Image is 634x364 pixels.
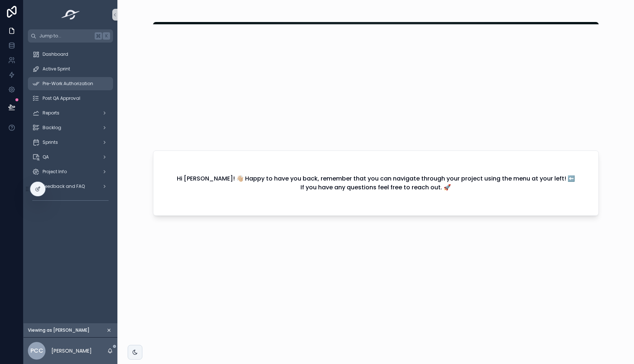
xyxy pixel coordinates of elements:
img: App logo [59,9,82,21]
span: Project Info [43,169,67,175]
span: Post QA Approval [43,95,80,101]
span: Pre-Work Authorization [43,81,93,87]
a: Active Sprint [28,62,113,76]
span: PCC [30,346,43,355]
a: Reports [28,106,113,120]
a: Feedback and FAQ [28,180,113,193]
span: Active Sprint [43,66,70,72]
span: Dashboard [43,51,68,57]
a: QA [28,150,113,164]
a: Backlog [28,121,113,134]
a: Project Info [28,165,113,178]
span: Feedback and FAQ [43,183,85,189]
a: Dashboard [28,48,113,61]
span: Sprints [43,139,58,145]
a: Sprints [28,136,113,149]
a: Post QA Approval [28,92,113,105]
div: scrollable content [23,43,117,216]
h2: Hi [PERSON_NAME]! 👋🏼 Happy to have you back, remember that you can navigate through your project ... [177,174,575,192]
span: QA [43,154,49,160]
span: Viewing as [PERSON_NAME] [28,327,90,333]
a: Pre-Work Authorization [28,77,113,90]
span: Jump to... [39,33,92,39]
button: Jump to...K [28,29,113,43]
span: Reports [43,110,59,116]
span: Backlog [43,125,61,131]
p: [PERSON_NAME] [51,347,92,354]
span: K [103,33,109,39]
